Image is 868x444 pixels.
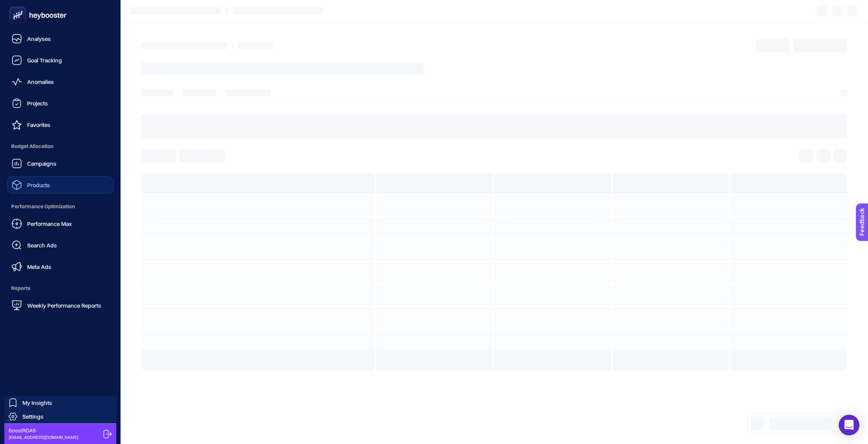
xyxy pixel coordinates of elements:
[27,78,54,85] span: Anomalies
[9,434,78,441] span: [EMAIL_ADDRESS][DOMAIN_NAME]
[7,52,114,69] a: Goal Tracking
[7,258,114,275] a: Meta Ads
[839,415,859,435] div: Open Intercom Messenger
[4,410,116,423] a: Settings
[27,121,50,128] span: Favorites
[27,100,48,107] span: Projects
[7,30,114,47] a: Analyses
[27,57,62,64] span: Goal Tracking
[9,427,78,434] span: BoostROAS
[7,280,114,297] span: Reports
[7,215,114,232] a: Performance Max
[27,160,56,167] span: Campaigns
[7,138,114,155] span: Budget Allocation
[22,399,52,406] span: My Insights
[27,263,51,270] span: Meta Ads
[7,237,114,254] a: Search Ads
[27,242,57,249] span: Search Ads
[7,95,114,112] a: Projects
[7,198,114,215] span: Performance Optimization
[7,297,114,314] a: Weekly Performance Reports
[27,220,72,227] span: Performance Max
[7,176,114,194] a: Products
[27,182,50,188] span: Products
[27,302,101,309] span: Weekly Performance Reports
[27,35,51,42] span: Analyses
[7,155,114,172] a: Campaigns
[4,396,116,410] a: My Insights
[7,73,114,90] a: Anomalies
[22,413,43,420] span: Settings
[7,116,114,133] a: Favorites
[5,3,33,9] span: Feedback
